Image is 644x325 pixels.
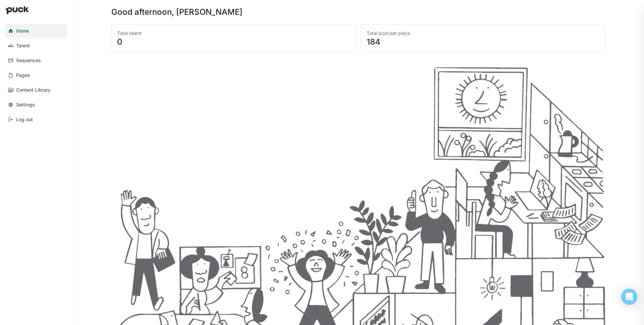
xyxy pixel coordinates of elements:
a: Settings [5,98,67,111]
div: Pages [16,73,30,78]
div: Settings [16,102,35,108]
div: 184 [367,38,599,46]
div: Content Library [16,87,51,93]
div: Talent [16,43,30,49]
div: Log out [16,117,33,123]
div: Sequences [16,58,41,63]
div: Home [16,28,29,34]
a: Sequences [5,54,67,67]
div: 0 [117,38,350,46]
div: Total podcast plays [367,30,599,37]
a: Home [5,24,67,38]
a: Talent [5,39,67,52]
a: Content Library [5,83,67,97]
div: Total talent [117,30,350,37]
div: Open Intercom Messenger [621,289,637,305]
div: Good afternoon, [PERSON_NAME] [111,8,243,16]
a: Pages [5,68,67,82]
